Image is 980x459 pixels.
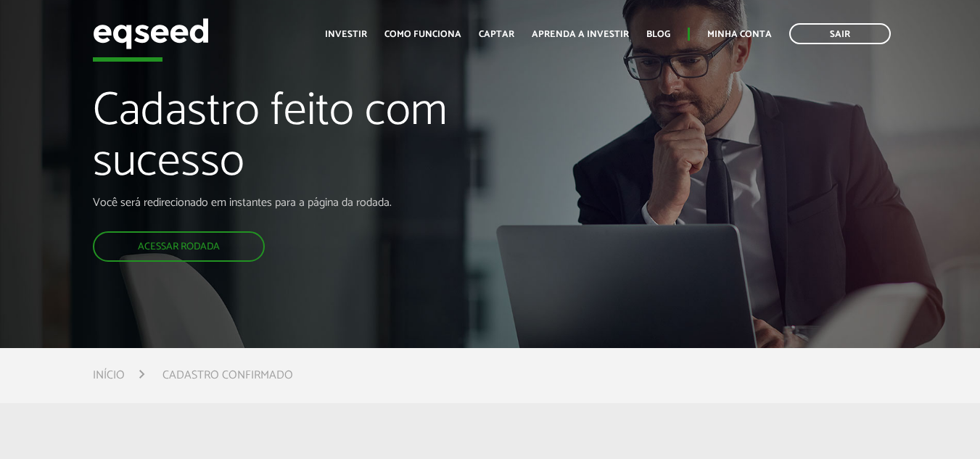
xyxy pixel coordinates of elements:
a: Início [93,370,125,381]
li: Cadastro confirmado [162,365,293,385]
a: Acessar rodada [93,231,265,262]
a: Sair [789,23,891,44]
a: Captar [479,30,514,39]
a: Minha conta [707,30,772,39]
a: Aprenda a investir [532,30,629,39]
h1: Cadastro feito com sucesso [93,86,561,196]
a: Investir [325,30,367,39]
img: EqSeed [93,15,209,53]
p: Você será redirecionado em instantes para a página da rodada. [93,196,561,210]
a: Como funciona [384,30,461,39]
a: Blog [646,30,670,39]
